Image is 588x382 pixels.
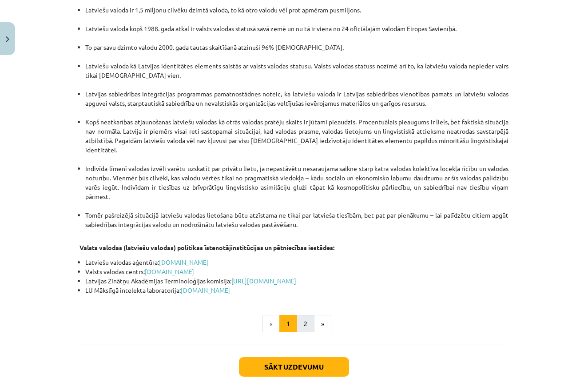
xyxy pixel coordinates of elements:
[159,258,208,266] a: [DOMAIN_NAME]
[79,243,334,251] strong: Valsts valodas (latviešu valodas) politikas īstenotājinstitūcijas un pētniecības iestādes:
[85,276,509,286] li: Latvijas Zinātņu Akadēmijas Terminoloģijas komisija:
[145,267,194,275] a: [DOMAIN_NAME]
[85,117,509,164] li: Kopš neatkarības atjaunošanas latviešu valodas kā otrās valodas pratēju skaits ir jūtami pieaudzi...
[279,315,297,333] button: 1
[239,357,349,377] button: Sākt uzdevumu
[85,267,509,276] li: Valsts valodas centrs:
[181,286,230,294] a: [DOMAIN_NAME]
[85,164,509,211] li: Indivīda līmenī valodas izvēli varētu uzskatīt par privātu lietu, ja nepastāvētu nesaraujama saik...
[85,5,509,24] li: Latviešu valoda ir 1,5 miljonu cilvēku dzimtā valoda, to kā otro valodu vēl prot apmēram pusmiljons.
[85,89,509,117] li: Latvijas sabiedrības integrācijas programmas pamatnostādnes noteic, ka latviešu valoda ir Latvija...
[85,61,509,89] li: Latviešu valoda kā Latvijas identitātes elements saistās ar valsts valodas statusu. Valsts valoda...
[85,286,509,295] li: LU Mākslīgā intelekta laboratorija:
[231,277,296,285] a: [URL][DOMAIN_NAME]
[85,211,509,229] li: Tomēr pašreizējā situācijā latviešu valodas lietošana būtu atzīstama ne tikai par latvieša tiesīb...
[85,43,509,61] li: To par savu dzimto valodu 2000. gada tautas skaitīšanā atzinuši 96% [DEMOGRAPHIC_DATA].
[6,36,9,42] img: icon-close-lesson-0947bae3869378f0d4975bcd49f059093ad1ed9edebbc8119c70593378902aed.svg
[85,24,509,43] li: Latviešu valoda kopš 1988. gada atkal ir valsts valodas statusā savā zemē un nu tā ir viena no 24...
[79,315,509,333] nav: Page navigation example
[297,315,314,333] button: 2
[85,258,509,267] li: Latviešu valodas aģentūra:
[314,315,331,333] button: »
